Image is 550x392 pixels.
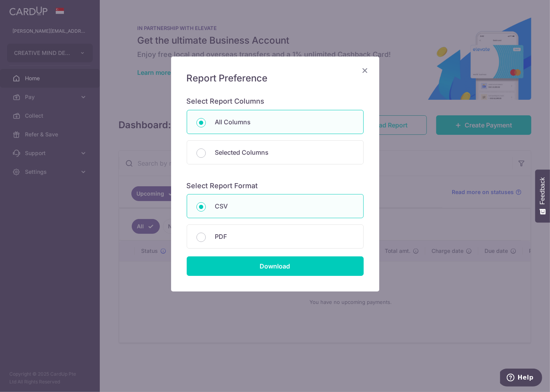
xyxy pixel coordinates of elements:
[539,177,546,205] span: Feedback
[187,182,364,191] h6: Select Report Format
[215,117,354,127] p: All Columns
[215,232,354,241] p: PDF
[187,97,364,106] h6: Select Report Columns
[500,369,542,388] iframe: Opens a widget where you can find more information
[215,201,354,211] p: CSV
[535,170,550,222] button: Feedback - Show survey
[187,256,364,276] input: Download
[187,72,364,85] h5: Report Preference
[215,148,354,157] p: Selected Columns
[361,66,370,75] button: Close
